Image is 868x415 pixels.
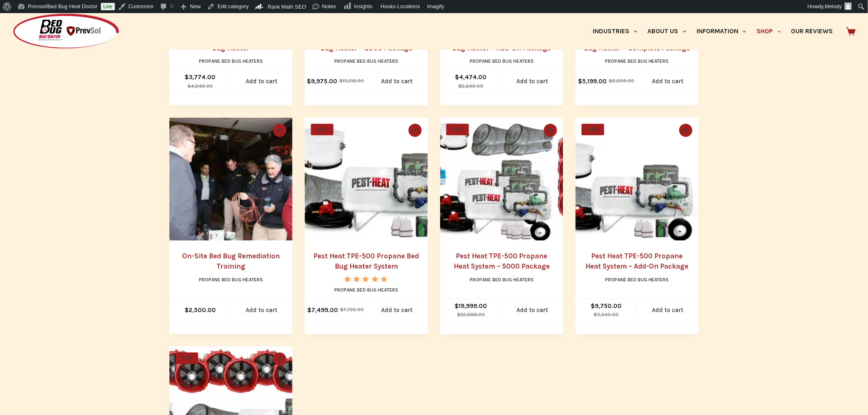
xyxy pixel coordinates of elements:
[305,118,428,241] a: Pest Heat TPE-500 Propane Bed Bug Heater System
[267,4,306,10] span: Rank Math SEO
[185,73,189,81] span: $
[586,252,689,271] a: Pest Heat TPE-500 Propane Heat System – Add-On Package
[231,70,292,93] a: Add to cart: “Black Widow 800 Propane Bed Bug Heater”
[502,70,563,93] a: Add to cart: “Black Widow 800 Propane Bed Bug Heater - Add-On Package”
[185,73,216,81] bdi: 3,774.00
[199,277,263,283] a: Propane Bed Bug Heaters
[340,307,343,312] span: $
[502,299,563,322] a: Add to cart: “Pest Heat TPE-500 Propane Heat System - 5000 Package”
[169,118,292,241] a: On-Site Bed Bug Remediation Training
[176,353,198,364] span: SALE
[584,33,690,52] a: Black Widow 800 Propane Bed Bug Heater – Complete Package
[455,73,459,81] span: $
[366,70,428,93] a: Add to cart: “Black Widow 800 Propane Bed Bug Heater - 2000 Package”
[316,33,417,52] a: Black Widow 800 Propane Bed Bug Heater – 2000 Package
[7,3,31,28] button: Open LiveChat chat widget
[605,58,669,64] a: Propane Bed Bug Heaters
[692,13,752,50] a: Information
[231,299,292,322] a: Add to cart: “On-Site Bed Bug Remediation Training”
[334,58,398,64] a: Propane Bed Bug Heaters
[340,307,364,312] bdi: 7,725.00
[470,277,534,283] a: Propane Bed Bug Heaters
[199,58,263,64] a: Propane Bed Bug Heaters
[455,302,459,310] span: $
[588,13,642,50] a: Industries
[307,306,338,314] bdi: 7,499.00
[578,78,582,85] span: $
[470,58,534,64] a: Propane Bed Bug Heaters
[594,312,597,318] span: $
[446,124,469,135] span: SALE
[457,312,460,318] span: $
[459,83,484,89] bdi: 5,649.00
[366,299,428,322] a: Add to cart: “Pest Heat TPE-500 Propane Bed Bug Heater System”
[101,3,115,10] a: Live
[273,124,286,137] button: Quick view toggle
[457,312,485,318] bdi: 22,999.00
[786,13,838,50] a: Our Reviews
[679,124,692,137] button: Quick view toggle
[187,83,191,89] span: $
[440,118,563,241] a: Pest Heat TPE-500 Propane Heat System - 5000 Package
[307,78,338,85] bdi: 9,975.00
[594,312,619,318] bdi: 11,340.00
[591,302,595,310] span: $
[354,3,372,9] span: Insights
[340,78,343,84] span: $
[187,83,213,89] bdi: 4,949.00
[578,78,607,85] bdi: 5,199.00
[454,252,550,271] a: Pest Heat TPE-500 Propane Heat System – 5000 Package
[409,124,422,137] button: Quick view toggle
[544,124,557,137] button: Quick view toggle
[273,353,286,366] button: Quick view toggle
[12,13,120,50] img: Prevsol/Bed Bug Heat Doctor
[344,276,388,282] div: Rated 5.00 out of 5
[455,302,487,310] bdi: 19,999.00
[752,13,786,50] a: Shop
[314,252,419,271] a: Pest Heat TPE-500 Propane Bed Bug Heater System
[307,306,311,314] span: $
[180,33,282,52] a: Black Widow 800 Propane Bed Bug Heater
[340,78,364,84] bdi: 13,218.00
[576,118,699,241] a: Pest Heat TPE-500 Propane Heat System - Add-On Package
[307,78,311,85] span: $
[451,33,553,52] a: Black Widow 800 Propane Bed Bug Heater – Add-On Package
[637,70,699,93] a: Add to cart: “Black Widow 800 Propane Bed Bug Heater - Complete Package”
[455,73,487,81] bdi: 4,474.00
[185,306,216,314] bdi: 2,500.00
[311,124,333,135] span: SALE
[642,13,691,50] a: About Us
[591,302,622,310] bdi: 9,750.00
[182,252,280,271] a: On-Site Bed Bug Remediation Training
[637,299,699,322] a: Add to cart: “Pest Heat TPE-500 Propane Heat System - Add-On Package”
[344,276,388,301] span: Rated out of 5
[609,78,635,84] bdi: 6,609.00
[459,83,462,89] span: $
[588,13,838,50] nav: Primary
[605,277,669,283] a: Propane Bed Bug Heaters
[609,78,612,84] span: $
[582,124,604,135] span: SALE
[334,287,398,293] a: Propane Bed Bug Heaters
[825,3,842,9] span: Melody
[185,306,189,314] span: $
